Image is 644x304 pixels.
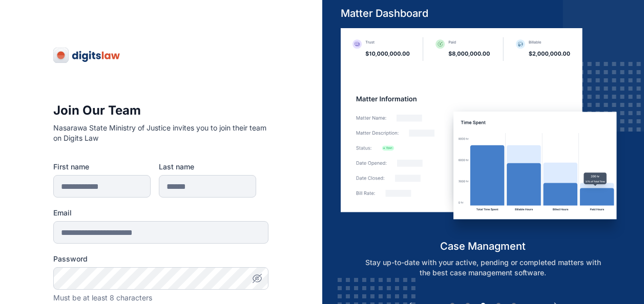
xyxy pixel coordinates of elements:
[53,102,268,119] h3: Join Our Team
[53,123,268,143] p: Nasarawa State Ministry of Justice invites you to join their team on Digits Law
[53,162,151,172] label: First name
[341,239,625,253] h5: case managment
[159,162,256,172] label: Last name
[53,254,268,264] label: Password
[53,47,121,63] img: digitslaw-logo
[53,208,268,218] label: Email
[341,6,625,20] h5: Matter Dashboard
[341,28,625,239] img: case-management
[352,257,614,278] p: Stay up-to-date with your active, pending or completed matters with the best case management soft...
[53,293,268,303] div: Must be at least 8 characters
